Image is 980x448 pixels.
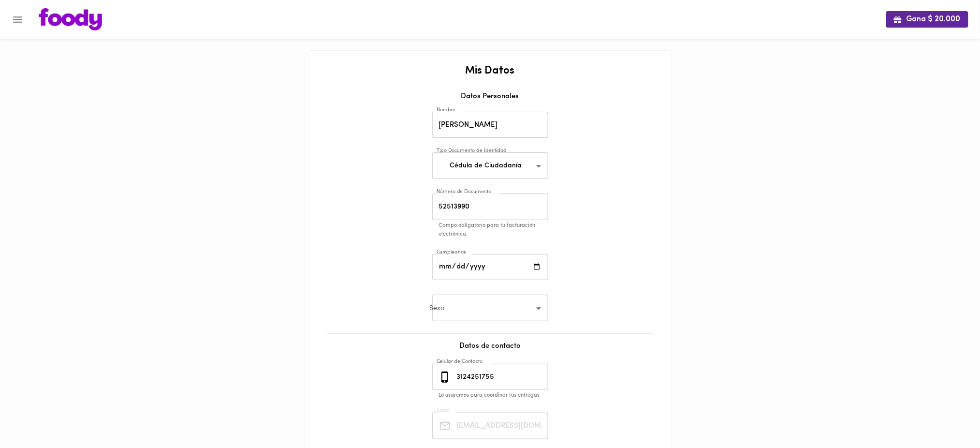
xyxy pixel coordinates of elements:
input: 3010000000 [455,364,548,390]
img: logo.png [39,8,102,30]
p: Campo obligatorio para tu facturación electrónica [439,222,555,239]
p: Lo usaremos para coordinar tus entregas [439,391,555,400]
div: Cédula de Ciudadanía [432,152,548,179]
div: Datos Personales [319,91,661,109]
button: Gana $ 20.000 [886,11,968,27]
label: Sexo [430,304,445,314]
input: Tu Email [455,413,548,439]
div: ​ [432,295,548,321]
div: Datos de contacto [319,341,661,361]
h2: Mis Datos [319,65,661,77]
iframe: Messagebird Livechat Widget [924,392,970,438]
input: Tu nombre [432,112,548,138]
span: Gana $ 20.000 [894,15,961,24]
button: Menu [6,8,29,31]
input: Número de Documento [432,194,548,220]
